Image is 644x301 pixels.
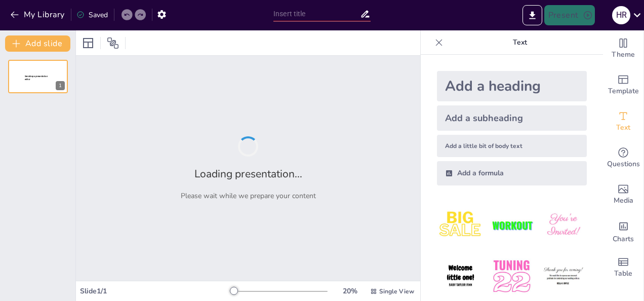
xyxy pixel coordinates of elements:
div: 20 % [338,286,362,296]
p: Please wait while we prepare your content [181,191,316,201]
span: Position [107,37,119,49]
button: Add slide [5,35,70,52]
img: 2.jpeg [488,202,535,249]
div: 1 [8,60,68,93]
div: Change the overall theme [603,30,643,67]
button: Export to PowerPoint [522,5,542,25]
button: H R [612,5,630,25]
span: Text [616,122,630,133]
div: Add a little bit of body text [437,135,587,157]
button: Present [544,5,595,25]
img: 5.jpeg [488,253,535,300]
span: Template [608,86,639,97]
div: 1 [56,81,65,90]
img: 1.jpeg [437,202,484,249]
span: Media [614,195,633,206]
span: Single View [379,287,414,295]
div: Add images, graphics, shapes or video [603,176,643,213]
img: 6.jpeg [540,253,587,300]
div: Layout [80,35,96,51]
div: Add text boxes [603,103,643,140]
div: Add a formula [437,161,587,185]
button: My Library [8,7,69,23]
input: Insert title [273,7,360,21]
span: Sendsteps presentation editor [25,75,48,81]
span: Table [614,268,632,279]
span: Charts [613,234,634,245]
div: Add ready made slides [603,67,643,103]
div: Add charts and graphs [603,213,643,249]
div: Add a subheading [437,105,587,131]
div: Add a table [603,249,643,286]
div: Add a heading [437,71,587,101]
span: Questions [607,159,640,170]
img: 4.jpeg [437,253,484,300]
p: Text [447,30,593,55]
img: 3.jpeg [540,202,587,249]
div: Slide 1 / 1 [80,286,230,296]
div: Saved [76,10,108,20]
div: H R [612,6,630,24]
h2: Loading presentation... [194,167,302,181]
div: Get real-time input from your audience [603,140,643,176]
span: Theme [612,49,635,60]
